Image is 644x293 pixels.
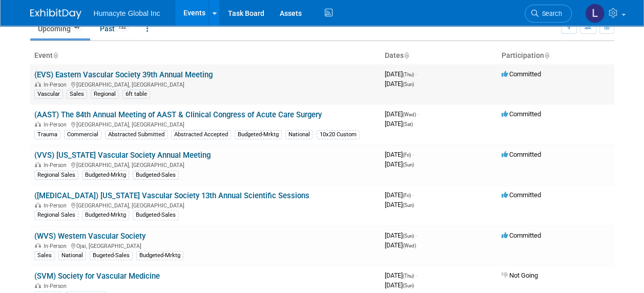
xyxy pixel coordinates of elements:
[403,162,414,168] span: (Sun)
[403,193,411,198] span: (Fri)
[502,151,541,158] span: Committed
[34,271,160,281] a: (SVM) Society for Vascular Medicine
[44,283,70,289] span: In-Person
[34,211,78,220] div: Regional Sales
[35,283,41,288] img: In-Person Event
[412,151,414,158] span: -
[418,110,419,118] span: -
[171,130,231,139] div: Abstracted Accepted
[403,243,416,248] span: (Wed)
[416,271,417,279] span: -
[403,273,414,279] span: (Thu)
[35,243,41,248] img: In-Person Event
[502,70,541,78] span: Committed
[44,243,70,249] span: In-Person
[105,130,168,139] div: Abstracted Submitted
[502,271,538,279] span: Not Going
[403,233,414,239] span: (Sun)
[34,110,322,119] a: (AAST) The 84th Annual Meeting of AAST & Clinical Congress of Acute Care Surgery
[544,51,549,59] a: Sort by Participation Type
[92,19,137,38] a: Past132
[34,201,377,209] div: [GEOGRAPHIC_DATA], [GEOGRAPHIC_DATA]
[317,130,360,139] div: 10x20 Custom
[133,211,179,220] div: Budgeted-Sales
[30,47,381,65] th: Event
[403,202,414,208] span: (Sun)
[44,81,70,88] span: In-Person
[385,241,416,249] span: [DATE]
[385,80,414,88] span: [DATE]
[385,120,413,128] span: [DATE]
[385,151,414,158] span: [DATE]
[585,4,605,23] img: Linda Hamilton
[385,232,417,239] span: [DATE]
[403,152,411,158] span: (Fri)
[235,130,282,139] div: Budgeted-Mrktg
[403,81,414,87] span: (Sun)
[94,9,160,17] span: Humacyte Global Inc
[285,130,313,139] div: National
[385,191,414,199] span: [DATE]
[35,202,41,207] img: In-Person Event
[381,47,497,65] th: Dates
[34,171,78,180] div: Regional Sales
[122,90,150,99] div: 6ft table
[385,110,419,118] span: [DATE]
[44,202,70,209] span: In-Person
[403,283,414,288] span: (Sun)
[82,171,129,180] div: Budgeted-Mrktg
[91,90,119,99] div: Regional
[34,251,55,260] div: Sales
[404,51,409,59] a: Sort by Start Date
[34,241,377,249] div: Ojai, [GEOGRAPHIC_DATA]
[34,70,213,79] a: (EVS) Eastern Vascular Society 39th Annual Meeting
[34,120,377,128] div: [GEOGRAPHIC_DATA], [GEOGRAPHIC_DATA]
[44,162,70,169] span: In-Person
[30,19,90,38] a: Upcoming49
[403,121,413,127] span: (Sat)
[35,81,41,87] img: In-Person Event
[90,251,133,260] div: Bugeted-Sales
[412,191,414,199] span: -
[71,24,82,31] span: 49
[34,232,146,241] a: (WVS) Western Vascular Society
[385,271,417,279] span: [DATE]
[502,232,541,239] span: Committed
[502,110,541,118] span: Committed
[34,191,309,200] a: ([MEDICAL_DATA]) [US_STATE] Vascular Society 13th Annual Scientific Sessions
[34,130,60,139] div: Trauma
[44,121,70,128] span: In-Person
[53,51,58,59] a: Sort by Event Name
[34,151,211,160] a: (VVS) [US_STATE] Vascular Society Annual Meeting
[416,70,417,78] span: -
[136,251,183,260] div: Budgeted-Mrktg
[34,90,63,99] div: Vascular
[538,10,562,17] span: Search
[502,191,541,199] span: Committed
[525,5,572,23] a: Search
[34,160,377,169] div: [GEOGRAPHIC_DATA], [GEOGRAPHIC_DATA]
[58,251,86,260] div: National
[497,47,614,65] th: Participation
[385,281,414,289] span: [DATE]
[403,112,416,117] span: (Wed)
[385,201,414,208] span: [DATE]
[35,121,41,127] img: In-Person Event
[34,80,377,88] div: [GEOGRAPHIC_DATA], [GEOGRAPHIC_DATA]
[385,70,417,78] span: [DATE]
[82,211,129,220] div: Budgeted-Mrktg
[385,160,414,168] span: [DATE]
[416,232,417,239] span: -
[133,171,179,180] div: Budgeted-Sales
[403,72,414,77] span: (Thu)
[67,90,87,99] div: Sales
[64,130,101,139] div: Commercial
[30,9,81,19] img: ExhibitDay
[115,24,129,31] span: 132
[35,162,41,167] img: In-Person Event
